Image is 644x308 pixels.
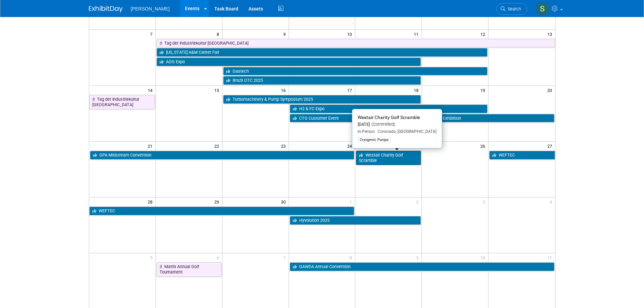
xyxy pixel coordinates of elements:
span: 9 [415,253,422,262]
a: Natural Gas Vehicle and Ship Equipment Exhibition [356,114,554,123]
span: 27 [547,142,555,150]
img: Skye Tuinei [536,2,549,15]
span: 7 [283,253,289,262]
a: Gastech [223,67,487,76]
span: 29 [214,197,222,206]
span: 10 [347,30,355,38]
a: [US_STATE] A&M Career Fair [157,48,487,57]
span: 26 [480,142,488,150]
span: 30 [280,197,289,206]
span: 16 [280,86,289,94]
span: 4 [549,197,555,206]
a: Matrix Annual Golf Tournament [157,262,221,276]
span: 15 [214,86,222,94]
a: GAWDA Annual Convention [290,262,554,271]
span: 12 [480,30,488,38]
span: 23 [280,142,289,150]
div: Cryogenic Pumps [358,137,391,143]
span: 13 [547,30,555,38]
img: ExhibitDay [89,6,123,13]
span: 20 [547,86,555,94]
span: In-Person [358,129,375,134]
span: [PERSON_NAME] [131,6,170,11]
span: 7 [149,30,156,38]
a: CTG Customer Event [290,114,355,123]
span: Coronado, [GEOGRAPHIC_DATA] [375,129,436,134]
span: 1 [349,197,355,206]
a: Hyvolution 2025 [290,216,421,225]
span: 9 [283,30,289,38]
span: 8 [349,253,355,262]
span: 3 [482,197,488,206]
a: Tag der Industriekultur [GEOGRAPHIC_DATA] [89,95,155,109]
span: 18 [413,86,422,94]
span: 21 [147,142,156,150]
a: H2 & FC Expo [290,104,488,113]
span: 2 [415,197,422,206]
a: WEFTEC [489,151,555,160]
span: 14 [147,86,156,94]
span: 8 [216,30,222,38]
span: 10 [480,253,488,262]
a: Brazil OTC 2025 [223,76,421,85]
span: 11 [413,30,422,38]
a: Search [496,3,527,15]
span: 6 [216,253,222,262]
a: GPA Midstream Convention [90,151,355,160]
a: AOG Expo [157,57,421,66]
a: Westair Charity Golf Scramble [356,151,421,165]
span: 19 [480,86,488,94]
span: 28 [147,197,156,206]
span: 22 [214,142,222,150]
span: 17 [347,86,355,94]
span: 11 [547,253,555,262]
a: WEFTEC [89,207,355,215]
span: Search [505,6,521,11]
span: Westair Charity Golf Scramble [358,115,420,120]
a: Tag der Industriekultur [GEOGRAPHIC_DATA] [157,39,555,48]
div: [DATE] [358,122,436,127]
span: (Committed) [370,122,395,127]
a: Turbomachinery & Pump Symposium 2025 [223,95,421,104]
span: 24 [347,142,355,150]
span: 5 [149,253,156,262]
